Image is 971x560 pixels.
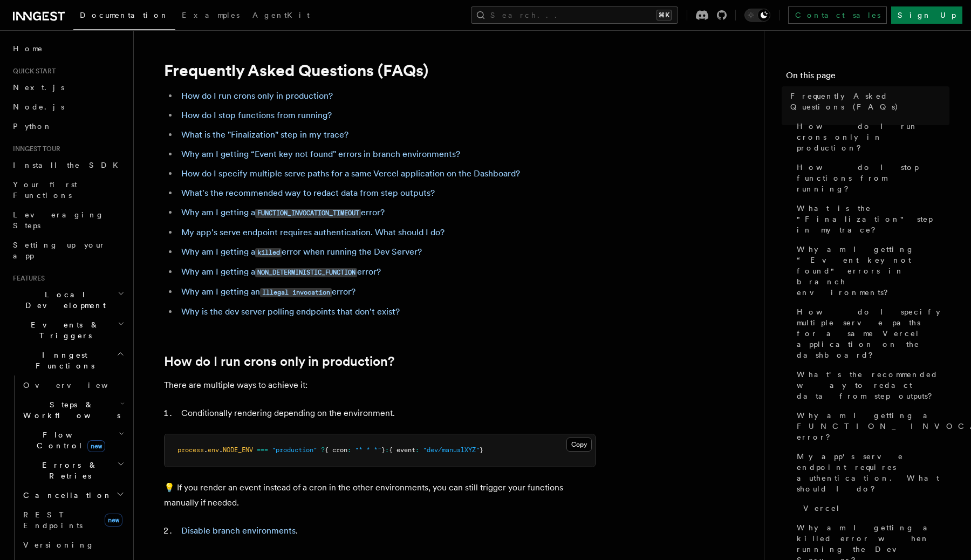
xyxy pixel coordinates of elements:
li: Conditionally rendering depending on the environment. [178,406,596,421]
span: Why am I getting “Event key not found" errors in branch environments? [797,244,949,298]
span: Versioning [23,541,94,549]
button: Inngest Functions [9,345,127,375]
span: Inngest Functions [9,350,117,371]
span: How do I specify multiple serve paths for a same Vercel application on the dashboard? [797,306,949,360]
code: Illegal invocation [260,288,332,297]
code: NON_DETERMINISTIC_FUNCTION [255,268,357,277]
span: Home [13,43,43,54]
li: . [178,523,596,538]
span: NODE_ENV [223,446,253,454]
a: Install the SDK [9,155,127,175]
button: Events & Triggers [9,315,127,345]
span: Cancellation [19,490,112,501]
p: 💡 If you render an event instead of a cron in the other environments, you can still trigger your ... [164,480,596,510]
a: Setting up your app [9,235,127,265]
span: Quick start [9,67,56,76]
a: How do I stop functions from running? [181,110,332,120]
a: Python [9,117,127,136]
span: "dev/manualXYZ" [423,446,480,454]
a: Why am I getting aNON_DETERMINISTIC_FUNCTIONerror? [181,267,381,277]
span: : [385,446,389,454]
span: How do I run crons only in production? [797,121,949,153]
span: Inngest tour [9,145,60,153]
span: Overview [23,381,134,390]
span: AgentKit [252,11,310,19]
a: What is the "Finalization" step in my trace? [181,129,348,140]
a: How do I specify multiple serve paths for a same Vercel application on the dashboard? [792,302,949,365]
span: } [480,446,483,454]
span: Vercel [803,503,840,514]
a: What is the "Finalization" step in my trace? [792,199,949,240]
span: Your first Functions [13,180,77,200]
button: Errors & Retries [19,455,127,486]
span: process [177,446,204,454]
a: Examples [175,3,246,29]
a: My app's serve endpoint requires authentication. What should I do? [181,227,445,237]
span: My app's serve endpoint requires authentication. What should I do? [797,451,949,494]
code: FUNCTION_INVOCATION_TIMEOUT [255,209,361,218]
a: Why am I getting “Event key not found" errors in branch environments? [181,149,460,159]
span: . [204,446,208,454]
span: Features [9,274,45,283]
a: How do I run crons only in production? [164,354,394,369]
a: AgentKit [246,3,316,29]
a: Next.js [9,78,127,97]
span: Leveraging Steps [13,210,104,230]
span: Setting up your app [13,241,106,260]
a: Leveraging Steps [9,205,127,235]
span: How do I stop functions from running? [797,162,949,194]
span: What's the recommended way to redact data from step outputs? [797,369,949,401]
a: Node.js [9,97,127,117]
span: Steps & Workflows [19,399,120,421]
span: Local Development [9,289,118,311]
span: { event [389,446,415,454]
a: Disable branch environments [181,525,296,536]
button: Steps & Workflows [19,395,127,425]
a: Documentation [73,3,175,30]
a: What's the recommended way to redact data from step outputs? [181,188,435,198]
a: Why am I getting “Event key not found" errors in branch environments? [792,240,949,302]
a: How do I specify multiple serve paths for a same Vercel application on the Dashboard? [181,168,520,179]
span: } [381,446,385,454]
a: Why is the dev server polling endpoints that don't exist? [181,306,400,317]
a: Contact sales [788,6,887,24]
a: Sign Up [891,6,962,24]
span: Errors & Retries [19,460,117,481]
button: Copy [566,438,592,452]
span: What is the "Finalization" step in my trace? [797,203,949,235]
p: There are multiple ways to achieve it: [164,378,596,393]
a: My app's serve endpoint requires authentication. What should I do? [792,447,949,498]
span: { cron [325,446,347,454]
a: How do I run crons only in production? [181,91,333,101]
span: Python [13,122,52,131]
a: Why am I getting anIllegal invocationerror? [181,286,355,297]
a: Versioning [19,535,127,555]
button: Flow Controlnew [19,425,127,455]
a: Why am I getting akillederror when running the Dev Server? [181,247,422,257]
button: Search...⌘K [471,6,678,24]
a: Why am I getting a FUNCTION_INVOCATION_TIMEOUT error? [792,406,949,447]
span: ? [321,446,325,454]
a: How do I stop functions from running? [792,158,949,199]
a: Overview [19,375,127,395]
span: Flow Control [19,429,119,451]
span: Node.js [13,103,64,111]
span: Next.js [13,83,64,92]
span: Install the SDK [13,161,125,169]
code: killed [255,248,282,257]
span: : [347,446,351,454]
a: Your first Functions [9,175,127,205]
button: Toggle dark mode [744,9,770,22]
a: Vercel [799,498,949,518]
span: Documentation [80,11,169,19]
a: Home [9,39,127,58]
a: Why am I getting aFUNCTION_INVOCATION_TIMEOUTerror? [181,207,385,217]
button: Cancellation [19,486,127,505]
kbd: ⌘K [657,10,672,21]
h1: Frequently Asked Questions (FAQs) [164,60,596,80]
button: Local Development [9,285,127,315]
a: How do I run crons only in production? [792,117,949,158]
span: Examples [182,11,240,19]
span: env [208,446,219,454]
span: new [87,440,105,452]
